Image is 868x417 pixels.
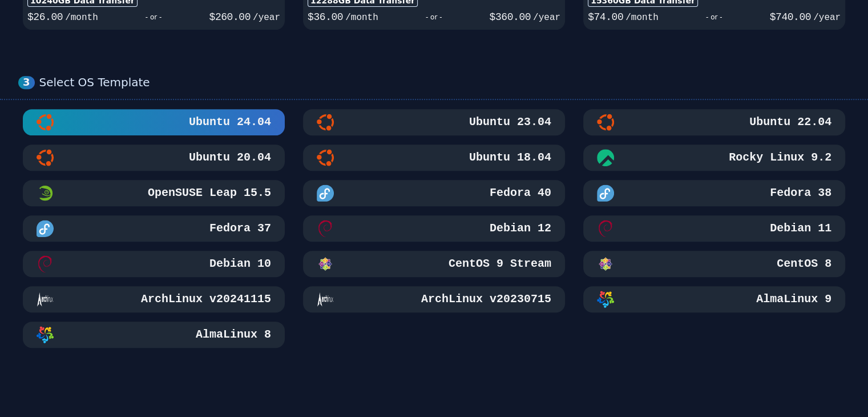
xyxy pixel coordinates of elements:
[37,185,54,202] img: OpenSUSE Leap 15.5 Minimal
[23,145,285,171] button: Ubuntu 20.04Ubuntu 20.04
[23,251,285,277] button: Debian 10Debian 10
[597,255,614,272] img: CentOS 8
[597,185,614,202] img: Fedora 38
[27,11,63,23] span: $ 26.00
[317,185,334,202] img: Fedora 40
[487,220,551,236] h3: Debian 12
[23,215,285,242] button: Fedora 37Fedora 37
[659,9,770,25] div: - or -
[747,114,831,130] h3: Ubuntu 22.04
[317,220,334,237] img: Debian 12
[207,220,271,236] h3: Fedora 37
[345,13,378,23] span: /month
[308,11,343,23] span: $ 36.00
[813,13,841,23] span: /year
[774,256,831,272] h3: CentOS 8
[768,220,831,236] h3: Debian 11
[588,11,623,23] span: $ 74.00
[317,291,334,308] img: ArchLinux v20230715
[583,180,845,206] button: Fedora 38Fedora 38
[625,13,659,23] span: /month
[98,9,209,25] div: - or -
[37,291,54,308] img: ArchLinux v20241115
[487,185,551,201] h3: Fedora 40
[23,286,285,312] button: ArchLinux v20241115ArchLinux v20241115
[597,291,614,308] img: AlmaLinux 9
[317,255,334,272] img: CentOS 9 Stream
[317,114,334,131] img: Ubuntu 23.04
[490,11,531,23] span: $ 360.00
[37,114,54,131] img: Ubuntu 24.04
[187,150,271,166] h3: Ubuntu 20.04
[378,9,490,25] div: - or -
[39,75,850,90] div: Select OS Template
[253,13,280,23] span: /year
[187,114,271,130] h3: Ubuntu 24.04
[583,145,845,171] button: Rocky Linux 9.2Rocky Linux 9.2
[533,13,560,23] span: /year
[303,251,565,277] button: CentOS 9 StreamCentOS 9 Stream
[768,185,831,201] h3: Fedora 38
[419,291,551,307] h3: ArchLinux v20230715
[193,327,271,343] h3: AlmaLinux 8
[467,114,551,130] h3: Ubuntu 23.04
[726,150,831,166] h3: Rocky Linux 9.2
[207,256,271,272] h3: Debian 10
[583,109,845,135] button: Ubuntu 22.04Ubuntu 22.04
[317,149,334,166] img: Ubuntu 18.04
[583,251,845,277] button: CentOS 8CentOS 8
[583,286,845,312] button: AlmaLinux 9AlmaLinux 9
[37,255,54,272] img: Debian 10
[37,220,54,237] img: Fedora 37
[146,185,271,201] h3: OpenSUSE Leap 15.5
[209,11,251,23] span: $ 260.00
[303,145,565,171] button: Ubuntu 18.04Ubuntu 18.04
[37,326,54,343] img: AlmaLinux 8
[770,11,811,23] span: $ 740.00
[597,149,614,166] img: Rocky Linux 9.2
[303,215,565,242] button: Debian 12Debian 12
[37,149,54,166] img: Ubuntu 20.04
[583,215,845,242] button: Debian 11Debian 11
[467,150,551,166] h3: Ubuntu 18.04
[23,322,285,348] button: AlmaLinux 8AlmaLinux 8
[597,114,614,131] img: Ubuntu 22.04
[303,180,565,206] button: Fedora 40Fedora 40
[446,256,551,272] h3: CentOS 9 Stream
[597,220,614,237] img: Debian 11
[139,291,271,307] h3: ArchLinux v20241115
[18,76,35,89] div: 3
[23,109,285,135] button: Ubuntu 24.04Ubuntu 24.04
[303,109,565,135] button: Ubuntu 23.04Ubuntu 23.04
[754,291,831,307] h3: AlmaLinux 9
[23,180,285,206] button: OpenSUSE Leap 15.5 MinimalOpenSUSE Leap 15.5
[65,13,98,23] span: /month
[303,286,565,312] button: ArchLinux v20230715ArchLinux v20230715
